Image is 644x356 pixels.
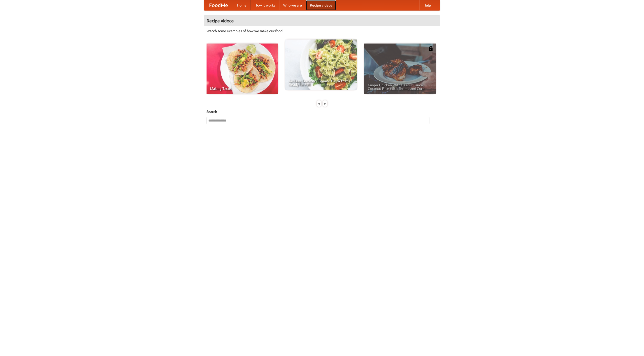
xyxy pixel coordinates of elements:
a: How it works [251,0,279,10]
a: Recipe videos [306,0,336,10]
a: Home [233,0,251,10]
h4: Recipe videos [204,16,440,26]
span: An Easy, Summery Tomato Pasta That's Ready for Fall [289,79,353,86]
a: An Easy, Summery Tomato Pasta That's Ready for Fall [285,39,357,90]
a: Who we are [279,0,306,10]
p: Watch some examples of how we make our food! [207,28,437,33]
div: » [323,100,327,107]
a: Help [419,0,435,10]
span: Making Tacos [210,87,274,90]
div: « [317,100,321,107]
a: Making Tacos [207,44,278,94]
h5: Search [207,109,437,114]
a: FoodMe [204,0,233,10]
img: 483408.png [428,46,433,51]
